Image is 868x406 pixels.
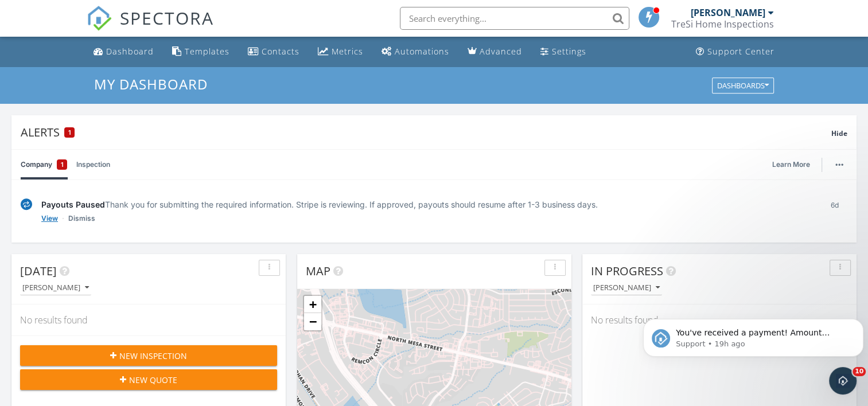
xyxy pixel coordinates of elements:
a: Support Center [691,41,779,63]
a: Settings [536,41,591,63]
a: View [41,213,58,224]
span: [DATE] [20,263,57,279]
a: Company [21,150,67,179]
div: Contacts [262,46,299,57]
span: SPECTORA [120,6,214,30]
button: New Inspection [20,345,277,366]
div: Templates [185,46,229,57]
button: Dashboards [712,77,774,93]
img: under-review-2fe708636b114a7f4b8d.svg [21,198,32,210]
div: Dashboard [106,46,154,57]
a: Dashboard [89,41,158,63]
a: Inspection [76,150,110,179]
div: Advanced [480,46,522,57]
span: New Inspection [119,350,187,362]
button: [PERSON_NAME] [591,280,662,296]
a: Automations (Basic) [377,41,454,63]
a: Templates [168,41,234,63]
a: Learn More [772,159,817,170]
img: The Best Home Inspection Software - Spectora [87,6,112,31]
span: Map [306,263,330,279]
span: New Quote [129,374,177,386]
div: TreSi Home Inspections [671,18,774,30]
button: New Quote [20,369,277,390]
span: Hide [831,128,847,138]
span: 1 [61,159,64,170]
span: My Dashboard [94,75,208,93]
div: Support Center [707,46,774,57]
div: No results found [11,304,286,335]
div: [PERSON_NAME] [691,7,765,18]
div: No results found [582,304,857,335]
a: Zoom out [304,313,321,330]
a: SPECTORA [87,15,214,40]
div: [PERSON_NAME] [593,284,660,292]
button: [PERSON_NAME] [20,280,91,296]
div: Dashboards [717,81,769,89]
a: Dismiss [68,213,95,224]
div: Automations [395,46,449,57]
iframe: Intercom live chat [829,367,857,395]
a: Advanced [463,41,527,63]
a: Contacts [243,41,304,63]
a: Zoom in [304,296,321,313]
div: Alerts [21,124,831,140]
p: Message from Support, sent 19h ago [37,44,211,54]
img: ellipsis-632cfdd7c38ec3a7d453.svg [835,163,843,166]
span: 1 [68,128,71,136]
span: In Progress [591,263,663,279]
iframe: Intercom notifications message [639,295,868,375]
div: Metrics [332,46,363,57]
span: 10 [853,367,866,376]
input: Search everything... [400,7,629,30]
span: Payouts Paused [41,200,105,209]
div: [PERSON_NAME] [22,284,89,292]
div: Settings [552,46,586,57]
span: You've received a payment! Amount $297.00 Fee $3.99 Net $293.01 Transaction # pi_3SC5E0K7snlDGpRF... [37,33,209,157]
a: Metrics [313,41,368,63]
div: Thank you for submitting the required information. Stripe is reviewing. If approved, payouts shou... [41,198,812,210]
div: 6d [822,198,847,224]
